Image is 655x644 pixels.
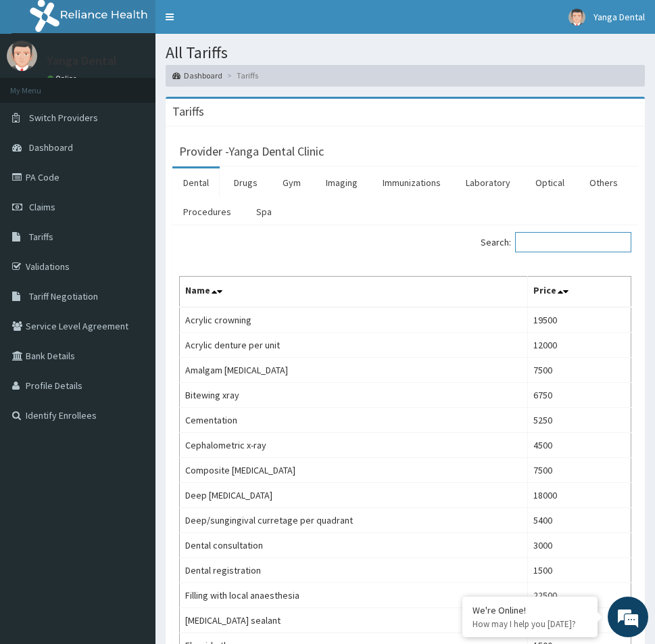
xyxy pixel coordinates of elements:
[180,557,528,582] td: Dental registration
[528,276,631,307] th: Price
[180,507,528,532] td: Deep/sungingival curretage per quadrant
[528,582,631,607] td: 22500
[528,382,631,407] td: 6750
[180,607,528,632] td: [MEDICAL_DATA] sealant
[515,232,631,252] input: Search:
[579,168,629,197] a: Others
[29,141,73,154] span: Dashboard
[528,307,631,333] td: 19500
[29,112,98,124] span: Switch Providers
[528,557,631,582] td: 1500
[180,276,528,307] th: Name
[245,198,283,226] a: Spa
[528,482,631,507] td: 18000
[528,407,631,432] td: 5250
[180,307,528,333] td: Acrylic crowning
[172,70,222,81] a: Dashboard
[29,290,98,302] span: Tariff Negotiation
[180,357,528,382] td: Amalgam [MEDICAL_DATA]
[528,457,631,482] td: 7500
[568,9,585,26] img: User Image
[180,432,528,457] td: Cephalometric x-ray
[29,201,55,213] span: Claims
[593,11,645,23] span: Yanga Dental
[47,55,117,67] p: Yanga Dental
[223,168,268,197] a: Drugs
[472,618,587,630] p: How may I help you today?
[29,231,53,243] span: Tariffs
[472,604,587,616] div: We're Online!
[180,407,528,432] td: Cementation
[224,70,258,81] li: Tariffs
[272,168,312,197] a: Gym
[481,232,631,252] label: Search:
[528,357,631,382] td: 7500
[525,168,575,197] a: Optical
[166,44,645,62] h1: All Tariffs
[455,168,521,197] a: Laboratory
[180,482,528,507] td: Deep [MEDICAL_DATA]
[528,432,631,457] td: 4500
[180,382,528,407] td: Bitewing xray
[528,532,631,557] td: 3000
[172,168,220,197] a: Dental
[528,507,631,532] td: 5400
[315,168,368,197] a: Imaging
[47,74,80,83] a: Online
[528,332,631,357] td: 12000
[180,582,528,607] td: Filling with local anaesthesia
[172,198,242,226] a: Procedures
[7,41,37,71] img: User Image
[172,106,204,118] h3: Tariffs
[180,532,528,557] td: Dental consultation
[180,457,528,482] td: Composite [MEDICAL_DATA]
[179,145,324,158] h3: Provider - Yanga Dental Clinic
[372,168,452,197] a: Immunizations
[180,332,528,357] td: Acrylic denture per unit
